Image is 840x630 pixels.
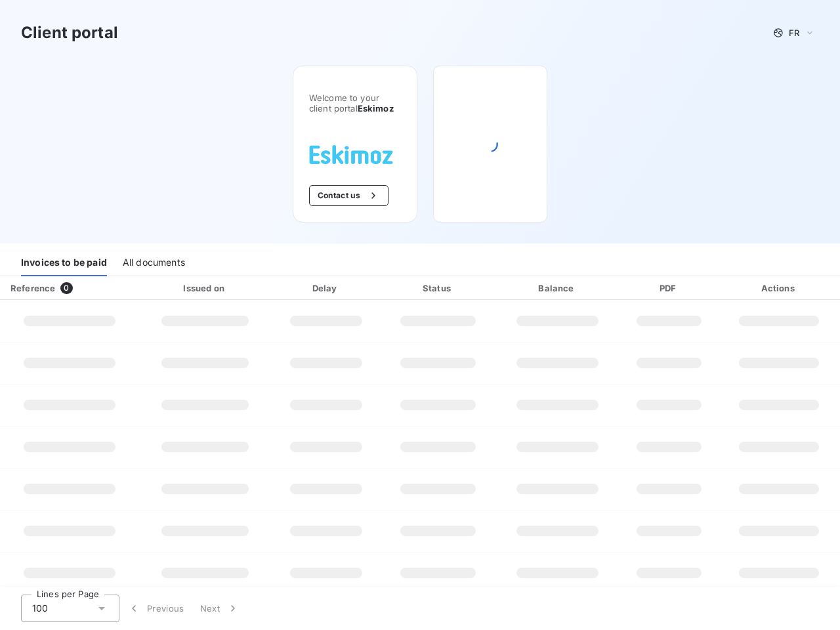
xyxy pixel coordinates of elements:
[10,283,55,293] div: Reference
[274,282,378,295] div: Delay
[21,21,118,45] h3: Client portal
[60,282,72,294] span: 0
[721,282,837,295] div: Actions
[358,103,394,114] span: Eskimoz
[383,282,492,295] div: Status
[789,28,799,38] span: FR
[309,185,388,206] button: Contact us
[32,602,48,615] span: 100
[309,145,393,164] img: Company logo
[309,93,401,114] span: Welcome to your client portal
[192,595,247,622] button: Next
[622,282,715,295] div: PDF
[498,282,618,295] div: Balance
[142,282,268,295] div: Issued on
[119,595,192,622] button: Previous
[123,249,185,276] div: All documents
[21,249,107,276] div: Invoices to be paid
